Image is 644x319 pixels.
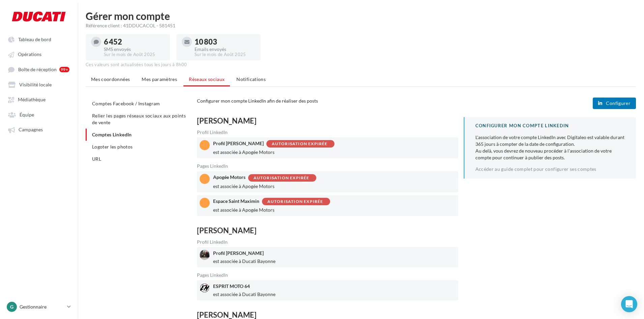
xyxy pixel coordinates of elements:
div: CONFIGURER MON COMPTE LINKEDIN [475,123,625,129]
div: Sur le mois de Août 2025 [104,52,165,58]
div: Ces valeurs sont actualisées tous les jours à 8h00 [86,62,636,68]
div: Emails envoyés [195,47,255,52]
span: Médiathèque [18,97,46,103]
div: est associée à [213,258,241,265]
span: Apogée Motors [242,183,274,190]
div: est associée à [213,183,241,190]
span: Profil [PERSON_NAME] [213,250,264,256]
span: Mes coordonnées [91,76,130,82]
span: Campagnes [19,127,43,133]
a: Tableau de bord [4,33,74,45]
span: Mes paramètres [142,76,177,82]
a: Opérations [4,48,74,60]
span: URL [92,156,101,162]
span: Apogée Motors [242,207,274,213]
span: Ducati Bayonne [242,258,275,265]
a: Campagnes [4,123,74,135]
div: 99+ [59,67,69,72]
div: Pages LinkedIn [197,164,458,168]
span: Relier les pages réseaux sociaux aux points de vente [92,113,186,125]
div: 10 803 [195,38,255,46]
div: Sur le mois de Août 2025 [195,52,255,58]
span: Notifications [236,76,266,82]
div: Référence client : 41DDUCACOL - 581451 [86,22,636,29]
a: G Gestionnaire [5,300,72,313]
span: Logoter les photos [92,144,133,150]
div: est associée à [213,149,241,156]
span: Configurer [606,101,631,106]
span: Apogée Motors [242,149,274,156]
span: Boîte de réception [18,67,57,72]
span: Configurer mon compte LinkedIn afin de réaliser des posts [197,98,318,104]
div: Autorisation expirée [272,142,328,146]
a: Visibilité locale [4,78,74,90]
div: Pages LinkedIn [197,273,458,277]
span: ESPRIT MOTO 64 [213,283,250,289]
div: SMS envoyés [104,47,165,52]
span: Tableau de bord [18,36,51,42]
div: Autorisation expirée [254,176,310,180]
span: Visibilité locale [19,82,52,87]
span: Opérations [18,52,41,57]
span: Profil [PERSON_NAME] [213,140,264,146]
div: est associée à [213,207,241,213]
a: Boîte de réception 99+ [4,63,74,76]
span: Espace Saint Maximin [213,198,259,204]
div: est associée à [213,291,241,298]
span: Ducati Bayonne [242,291,275,298]
div: Open Intercom Messenger [621,296,637,312]
a: Accéder au guide complet pour configurer ses comptes [475,166,596,172]
span: Comptes Facebook / Instagram [92,101,160,106]
div: [PERSON_NAME] [197,117,325,125]
div: Profil LinkedIn [197,130,458,135]
span: G [10,303,13,310]
div: [PERSON_NAME] [197,227,325,234]
span: Équipe [20,112,34,117]
button: Configurer [593,98,636,109]
div: Autorisation expirée [267,200,323,204]
a: Équipe [4,108,74,121]
div: Profil LinkedIn [197,240,458,244]
a: Médiathèque [4,93,74,105]
h1: Gérer mon compte [86,11,636,21]
div: [PERSON_NAME] [197,311,325,319]
p: Gestionnaire [20,303,64,310]
span: Apogée Motors [213,174,245,180]
div: L'association de votre compte LinkedIn avec Digitaleo est valable durant 365 jours à compter de l... [475,134,625,161]
div: 6 452 [104,38,165,46]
